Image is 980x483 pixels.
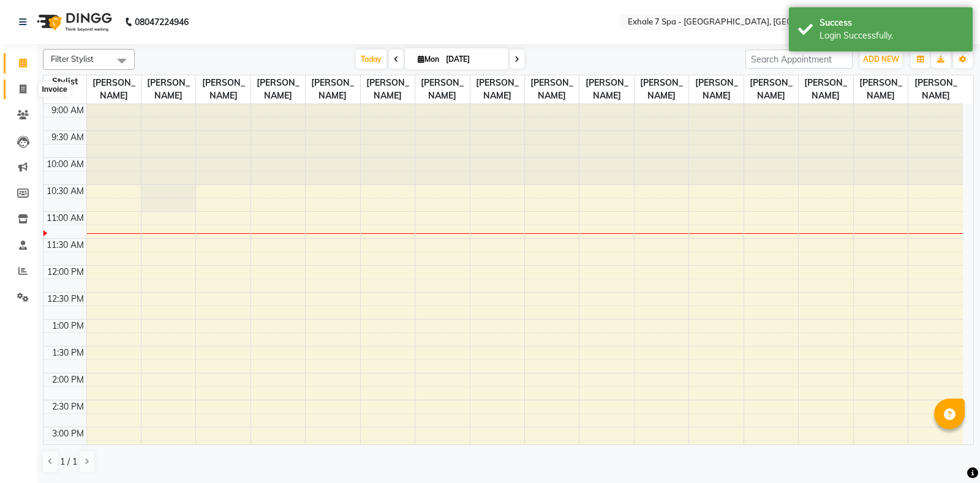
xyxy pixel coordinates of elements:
[43,75,86,88] div: Stylist
[415,54,442,64] span: Mon
[196,75,250,103] span: [PERSON_NAME]
[50,373,86,386] div: 2:00 PM
[745,50,853,69] input: Search Appointment
[908,75,963,103] span: [PERSON_NAME]
[49,131,86,144] div: 9:30 AM
[50,346,86,359] div: 1:30 PM
[689,75,743,103] span: [PERSON_NAME]
[442,50,503,69] input: 2025-09-01
[60,455,77,468] span: 1 / 1
[820,29,963,42] div: Login Successfully.
[44,212,86,225] div: 11:00 AM
[39,82,70,97] div: Invoice
[820,17,963,29] div: Success
[860,51,902,68] button: ADD NEW
[251,75,305,103] span: [PERSON_NAME]
[44,158,86,171] div: 10:00 AM
[470,75,524,103] span: [PERSON_NAME]
[44,185,86,198] div: 10:30 AM
[45,293,86,305] div: 12:30 PM
[49,104,86,117] div: 9:00 AM
[799,75,853,103] span: [PERSON_NAME]
[50,427,86,440] div: 3:00 PM
[744,75,798,103] span: [PERSON_NAME]
[135,5,189,39] b: 08047224946
[854,75,908,103] span: [PERSON_NAME]
[50,320,86,332] div: 1:00 PM
[525,75,579,103] span: [PERSON_NAME]
[44,239,86,252] div: 11:30 AM
[45,266,86,279] div: 12:00 PM
[51,54,94,64] span: Filter Stylist
[579,75,633,103] span: [PERSON_NAME]
[306,75,360,103] span: [PERSON_NAME]
[361,75,415,103] span: [PERSON_NAME]
[50,400,86,413] div: 2:30 PM
[415,75,469,103] span: [PERSON_NAME]
[863,54,899,64] span: ADD NEW
[635,75,688,103] span: [PERSON_NAME]
[356,50,386,69] span: Today
[87,75,141,103] span: [PERSON_NAME]
[141,75,195,103] span: [PERSON_NAME]
[31,5,115,39] img: logo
